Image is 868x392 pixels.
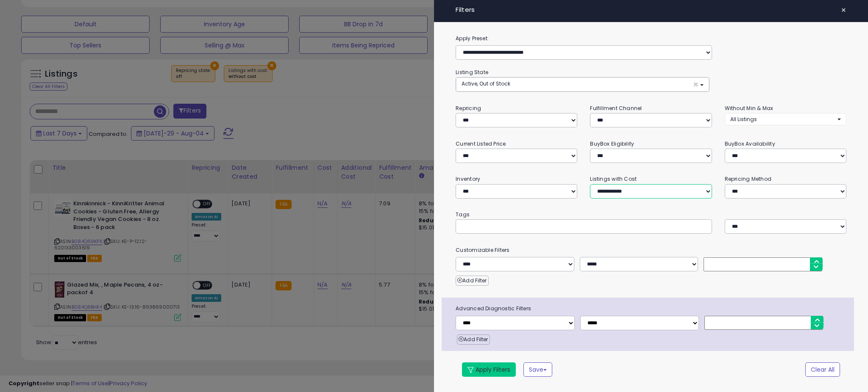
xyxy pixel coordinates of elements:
[590,175,637,182] small: Listings with Cost
[725,113,846,125] button: All Listings
[449,34,853,43] label: Apply Preset:
[449,304,854,313] span: Advanced Diagnostic Filters
[456,69,488,76] small: Listing State
[693,80,698,89] span: ×
[590,140,634,147] small: BuyBox Eligibility
[457,334,490,345] button: Add Filter
[730,116,757,123] span: All Listings
[456,140,506,147] small: Current Listed Price
[805,362,840,377] button: Clear All
[456,77,709,91] button: Active, Out of Stock ×
[456,6,846,14] h4: Filters
[725,175,772,182] small: Repricing Method
[462,362,516,377] button: Apply Filters
[456,175,480,182] small: Inventory
[590,105,642,112] small: Fulfillment Channel
[456,105,481,112] small: Repricing
[837,4,850,16] button: ×
[725,105,773,112] small: Without Min & Max
[449,210,853,219] small: Tags
[456,276,488,286] button: Add Filter
[841,4,846,16] span: ×
[462,80,510,87] span: Active, Out of Stock
[523,362,552,377] button: Save
[725,140,775,147] small: BuyBox Availability
[449,246,853,255] small: Customizable Filters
